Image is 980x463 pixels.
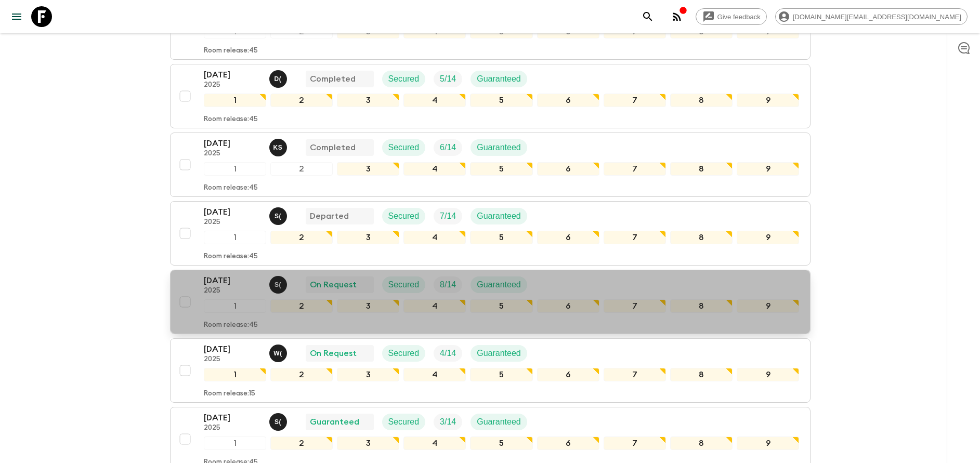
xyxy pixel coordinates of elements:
div: Trip Fill [434,71,462,87]
div: 9 [737,436,799,450]
p: W ( [273,349,282,358]
div: 5 [470,299,532,313]
div: 8 [670,436,733,450]
p: On Request [310,279,357,291]
div: Secured [382,208,426,224]
p: Secured [388,141,420,154]
p: 6 / 14 [440,141,456,154]
p: Departed [310,210,349,222]
button: S( [269,413,289,431]
p: 4 / 14 [440,347,456,360]
p: [DATE] [204,69,261,81]
span: Dedi (Komang) Wardana [269,73,289,82]
button: [DATE]2025Ketut SunarkaCompletedSecuredTrip FillGuaranteed123456789Room release:45 [170,133,811,197]
p: 5 / 14 [440,73,456,85]
div: 7 [604,94,666,107]
div: Trip Fill [434,139,462,156]
p: Room release: 45 [204,115,258,124]
div: 9 [737,231,799,244]
div: 5 [470,162,532,176]
div: 4 [403,299,466,313]
div: 1 [204,231,266,244]
span: Shandy (Putu) Sandhi Astra Juniawan [269,210,289,219]
div: 4 [403,368,466,381]
div: Trip Fill [434,414,462,430]
div: 2 [270,162,333,176]
div: 5 [470,368,532,381]
div: 6 [537,162,599,176]
button: search adventures [637,6,658,27]
span: Wawan (Made) Murawan [269,348,289,356]
div: 5 [470,94,532,107]
div: 8 [670,231,733,244]
p: Guaranteed [477,210,521,222]
div: Secured [382,71,426,87]
p: 3 / 14 [440,416,456,428]
div: 4 [403,231,466,244]
button: menu [6,6,27,27]
div: Secured [382,345,426,362]
p: 2025 [204,424,261,432]
button: W( [269,345,289,362]
p: S ( [275,418,281,426]
div: 2 [270,299,333,313]
p: Guaranteed [477,279,521,291]
p: 2025 [204,218,261,227]
div: Secured [382,276,426,293]
p: 2025 [204,81,261,89]
p: 2025 [204,355,261,364]
div: 9 [737,299,799,313]
p: Secured [388,210,420,222]
div: 8 [670,162,733,176]
div: [DOMAIN_NAME][EMAIL_ADDRESS][DOMAIN_NAME] [775,8,968,25]
button: S( [269,276,289,294]
p: [DATE] [204,343,261,355]
div: 4 [403,436,466,450]
p: Secured [388,347,420,360]
p: [DATE] [204,137,261,150]
p: Completed [310,141,356,154]
div: 6 [537,436,599,450]
div: 2 [270,231,333,244]
p: On Request [310,347,357,360]
div: 3 [337,299,399,313]
p: 2025 [204,287,261,295]
div: 3 [337,231,399,244]
p: Secured [388,73,420,85]
div: Trip Fill [434,345,462,362]
p: Secured [388,279,420,291]
div: 6 [537,299,599,313]
div: 8 [670,299,733,313]
button: [DATE]2025Wawan (Made) MurawanOn RequestSecuredTrip FillGuaranteed123456789Room release:15 [170,338,811,403]
div: 3 [337,368,399,381]
div: 9 [737,368,799,381]
p: Room release: 45 [204,253,258,261]
p: Guaranteed [477,73,521,85]
span: Give feedback [712,13,766,21]
div: 1 [204,299,266,313]
div: 1 [204,162,266,176]
div: Trip Fill [434,208,462,224]
div: 3 [337,436,399,450]
div: 6 [537,368,599,381]
p: [DATE] [204,412,261,424]
div: 7 [604,436,666,450]
p: Guaranteed [477,416,521,428]
p: Secured [388,416,420,428]
p: Room release: 15 [204,390,255,398]
div: 9 [737,94,799,107]
div: Secured [382,139,426,156]
div: 3 [337,94,399,107]
div: 1 [204,436,266,450]
div: Trip Fill [434,276,462,293]
p: Guaranteed [310,416,359,428]
p: S ( [275,281,281,289]
p: 8 / 14 [440,279,456,291]
div: 9 [737,162,799,176]
span: Shandy (Putu) Sandhi Astra Juniawan [269,416,289,425]
div: 2 [270,436,333,450]
span: Ketut Sunarka [269,142,289,150]
span: [DOMAIN_NAME][EMAIL_ADDRESS][DOMAIN_NAME] [787,13,967,21]
div: 7 [604,162,666,176]
div: 5 [470,436,532,450]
